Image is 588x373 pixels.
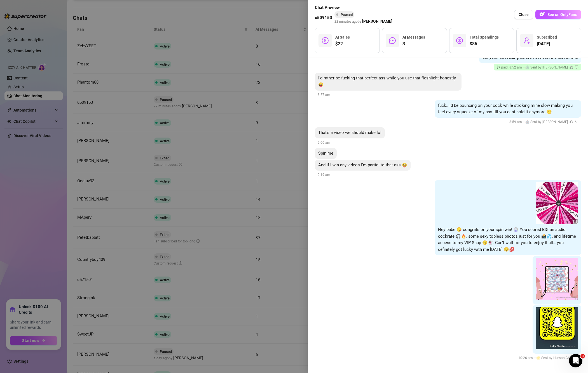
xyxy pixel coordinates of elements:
span: Subscribed [537,35,557,39]
span: 🌟 Sent by Human Chatter [536,356,577,360]
span: $ 7 paid , [496,65,509,69]
span: 8:52 am — [496,65,578,69]
img: media [536,307,578,349]
span: AI Sales [335,35,350,39]
span: And if I win any videos I’m partial to that ass 😜 [318,162,407,167]
span: 8:59 am — [509,120,578,124]
span: 🤖 Sent by [PERSON_NAME] [525,65,568,69]
span: 🤖 Sent by [PERSON_NAME] [525,120,568,124]
span: fuck.. id be bouncing on your cock while stroking mine slow making you feel every squeeze of my a... [438,103,573,115]
span: like [570,120,573,123]
img: OF [540,11,545,17]
span: user-add [523,37,530,44]
span: Chat Preview [315,4,392,11]
img: media [536,258,578,300]
span: AI Messages [402,35,425,39]
span: That’s a video we should make lol [318,130,381,135]
span: dollar [322,37,329,44]
span: video-camera [573,219,577,223]
span: $86 [470,41,499,47]
span: message [389,37,396,44]
span: u509153 [315,15,332,21]
span: 10:26 am — [518,356,578,360]
span: 8:57 am [318,93,330,97]
span: Close [519,12,529,17]
span: like [570,65,573,69]
span: dislike [575,120,578,123]
span: [DATE] [537,41,557,47]
iframe: Intercom live chat [569,354,582,367]
span: Spin me [318,151,333,156]
span: dollar [456,37,463,44]
span: See on OnlyFans [547,12,577,17]
img: media [536,182,578,224]
span: 3 [580,354,585,358]
span: Paused [341,13,353,17]
button: OFSee on OnlyFans [535,10,581,19]
span: $22 [335,41,350,47]
span: 22 minutes ago by [334,20,392,23]
span: Total Spendings [470,35,499,39]
span: 3 [402,41,425,47]
button: Close [514,10,533,19]
span: dislike [575,65,578,69]
span: Hey babe 😘 congrats on your spin win! 🎡 You scored BIG an audio cockrate 🎧🔥, some sexy topless ph... [438,227,576,252]
span: 9:19 am [318,173,330,177]
span: [PERSON_NAME] [362,18,392,24]
span: I’d rather be fucking that perfect ass while you use that fleshlight honestly 😜 [318,75,456,87]
span: 9:00 am [318,141,330,145]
